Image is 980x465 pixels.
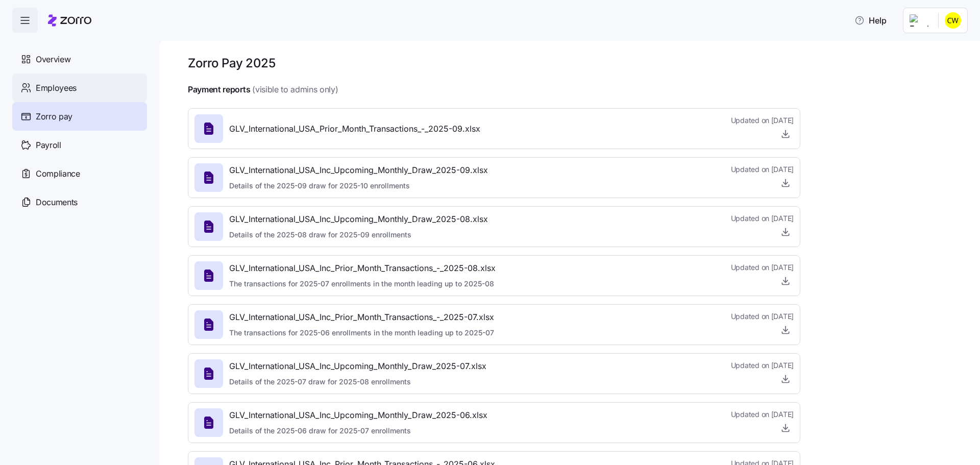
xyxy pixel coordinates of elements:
[854,14,887,27] span: Help
[36,53,70,66] span: Overview
[12,45,147,74] a: Overview
[36,110,72,123] span: Zorro pay
[731,164,794,175] span: Updated on [DATE]
[229,279,496,289] span: The transactions for 2025-07 enrollments in the month leading up to 2025-08
[36,167,80,180] span: Compliance
[252,83,338,96] span: (visible to admins only)
[731,262,794,273] span: Updated on [DATE]
[229,213,488,226] span: GLV_International_USA_Inc_Upcoming_Monthly_Draw_2025-08.xlsx
[36,196,78,209] span: Documents
[731,213,794,224] span: Updated on [DATE]
[229,360,486,373] span: GLV_International_USA_Inc_Upcoming_Monthly_Draw_2025-07.xlsx
[12,159,147,188] a: Compliance
[188,55,275,71] h1: Zorro Pay 2025
[731,311,794,322] span: Updated on [DATE]
[229,311,494,324] span: GLV_International_USA_Inc_Prior_Month_Transactions_-_2025-07.xlsx
[945,12,961,29] img: 5edaad42afde98681e0c7d53bfbc7cfc
[36,82,77,94] span: Employees
[229,426,487,436] span: Details of the 2025-06 draw for 2025-07 enrollments
[36,139,61,152] span: Payroll
[229,181,488,191] span: Details of the 2025-09 draw for 2025-10 enrollments
[12,102,147,131] a: Zorro pay
[229,230,488,240] span: Details of the 2025-08 draw for 2025-09 enrollments
[12,188,147,216] a: Documents
[731,115,794,126] span: Updated on [DATE]
[188,84,250,95] h4: Payment reports
[229,377,486,387] span: Details of the 2025-07 draw for 2025-08 enrollments
[12,131,147,159] a: Payroll
[229,262,496,275] span: GLV_International_USA_Inc_Prior_Month_Transactions_-_2025-08.xlsx
[229,164,488,177] span: GLV_International_USA_Inc_Upcoming_Monthly_Draw_2025-09.xlsx
[910,14,930,27] img: Employer logo
[731,409,794,420] span: Updated on [DATE]
[731,360,794,371] span: Updated on [DATE]
[229,409,487,422] span: GLV_International_USA_Inc_Upcoming_Monthly_Draw_2025-06.xlsx
[846,10,895,31] button: Help
[229,328,494,338] span: The transactions for 2025-06 enrollments in the month leading up to 2025-07
[12,74,147,102] a: Employees
[229,123,480,135] span: GLV_International_USA_Prior_Month_Transactions_-_2025-09.xlsx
